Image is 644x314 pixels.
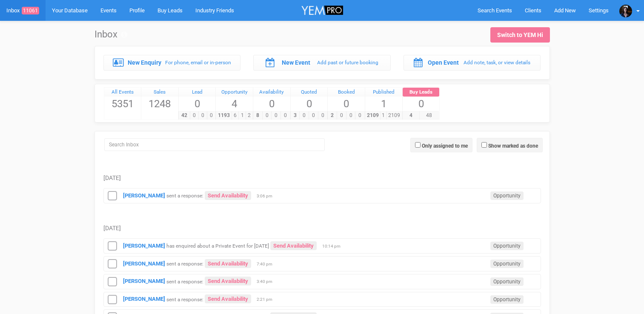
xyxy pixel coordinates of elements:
span: 0 [403,97,440,111]
label: Show marked as done [488,142,538,150]
span: 0 [337,111,346,120]
span: 0 [262,111,272,120]
a: Quoted [291,88,328,97]
span: 2109 [386,111,402,120]
span: 5351 [104,97,141,111]
span: 8 [253,111,263,120]
span: 2 [246,111,253,120]
a: Published [365,88,402,97]
span: 0 [198,111,207,120]
span: 0 [253,97,290,111]
span: 0 [271,111,281,120]
a: Sales [141,88,178,97]
a: Buy Leads [403,88,440,97]
a: Open Event Add note, task, or view details [404,55,541,70]
a: [PERSON_NAME] [123,192,165,199]
a: [PERSON_NAME] [123,296,165,302]
span: 1 [365,97,402,111]
span: 1 [238,111,246,120]
a: Send Availability [205,191,251,200]
small: For phone, email or in-person [165,60,231,66]
h5: [DATE] [103,175,541,181]
label: Only assigned to me [422,142,468,150]
span: Opportunity [490,260,524,268]
a: Opportunity [216,88,253,97]
a: Send Availability [205,294,251,303]
small: has enquired about a Private Event for [DATE] [166,243,269,249]
span: 6 [232,111,239,120]
a: Lead [179,88,216,97]
span: 2 [327,111,337,120]
span: 0 [299,111,309,120]
span: Search Events [478,7,512,14]
span: 0 [328,97,365,111]
label: New Enquiry [128,58,161,67]
span: 0 [190,111,199,120]
img: open-uri20240418-2-1mx6typ [619,5,632,17]
label: Open Event [428,58,459,67]
a: Send Availability [205,259,251,268]
small: sent a response: [166,261,203,267]
small: Add past or future booking [317,60,378,66]
label: New Event [282,58,310,67]
span: 3:40 pm [257,279,278,285]
span: Opportunity [490,277,524,286]
h5: [DATE] [103,225,541,231]
span: Opportunity [490,295,524,304]
span: 0 [355,111,365,120]
a: New Event Add past or future booking [253,55,391,70]
small: sent a response: [166,278,203,284]
span: 42 [178,111,190,120]
span: 2:21 pm [257,297,278,303]
span: 3 [290,111,300,120]
span: Clients [525,7,541,14]
span: Opportunity [490,191,524,200]
a: [PERSON_NAME] [123,260,165,267]
span: 0 [280,111,290,120]
span: 3:06 pm [257,193,278,199]
span: 1248 [141,97,178,111]
a: New Enquiry For phone, email or in-person [103,55,241,70]
a: All Events [104,88,141,97]
span: 2109 [365,111,381,120]
a: [PERSON_NAME] [123,278,165,284]
a: Send Availability [205,277,251,285]
a: Send Availability [270,241,317,250]
span: 0 [346,111,356,120]
span: 4 [402,111,420,120]
input: Search Inbox [104,138,325,151]
a: Availability [253,88,290,97]
span: Add New [554,7,576,14]
span: 7:40 pm [257,261,278,267]
small: sent a response: [166,296,203,302]
span: 10:14 pm [322,243,343,249]
small: Add note, task, or view details [464,60,530,66]
span: 11061 [22,7,39,14]
a: [PERSON_NAME] [123,243,165,249]
span: 4 [216,97,253,111]
span: 0 [179,97,216,111]
span: 0 [207,111,216,120]
span: 1 [380,111,387,120]
span: Opportunity [490,242,524,250]
span: 0 [318,111,328,120]
span: 0 [309,111,318,120]
span: 48 [419,111,440,120]
small: sent a response: [166,193,203,199]
div: Switch to YEM Hi [497,31,543,39]
a: Booked [328,88,365,97]
a: Switch to YEM Hi [490,27,550,43]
